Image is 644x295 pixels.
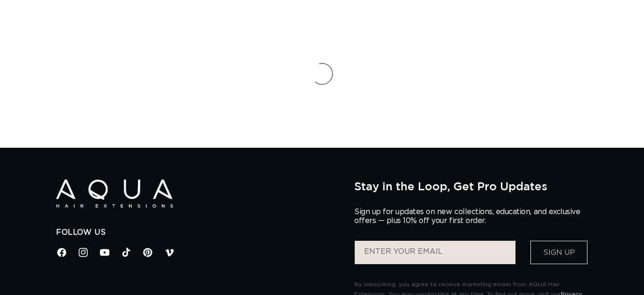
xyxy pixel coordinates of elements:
[354,180,588,193] h2: Stay in the Loop, Get Pro Updates
[354,208,588,225] p: Sign up for updates on new collections, education, and exclusive offers — plus 10% off your first...
[56,180,173,208] img: Aqua Hair Extensions
[355,241,515,264] input: ENTER YOUR EMAIL
[56,228,340,237] h2: Follow Us
[530,241,587,264] button: Sign Up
